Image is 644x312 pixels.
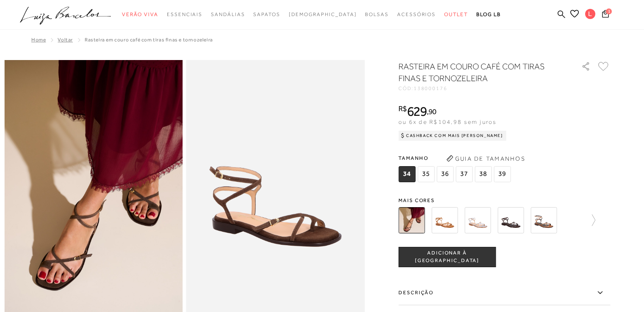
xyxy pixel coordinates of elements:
[398,207,425,233] img: RASTEIRA EM COURO CAFÉ COM TIRAS FINAS E TORNOZELEIRA
[443,152,528,165] button: Guia de Tamanhos
[476,11,501,17] span: BLOG LB
[414,85,448,91] span: 138000176
[211,7,245,22] a: noSubCategoriesText
[398,131,506,141] div: Cashback com Mais [PERSON_NAME]
[456,166,473,182] span: 37
[581,8,600,22] button: L
[398,60,557,84] h1: RASTEIRA EM COURO CAFÉ COM TIRAS FINAS E TORNOZELEIRA
[494,166,511,182] span: 39
[167,7,202,22] a: noSubCategoriesText
[531,207,557,233] img: SANDÁLIA RASTEIRA DE MULTIPLAS TIRAS CRUZADAS EM COURO CARAMELO
[444,11,468,17] span: Outlet
[600,9,611,21] button: 1
[167,11,202,17] span: Essenciais
[444,7,468,22] a: noSubCategoriesText
[398,247,496,267] button: ADICIONAR À [GEOGRAPHIC_DATA]
[398,86,568,91] div: CÓD:
[399,249,495,264] span: ADICIONAR À [GEOGRAPHIC_DATA]
[31,37,46,43] a: Home
[398,152,513,164] span: Tamanho
[122,7,158,22] a: noSubCategoriesText
[211,11,245,17] span: Sandálias
[498,207,524,233] img: SANDÁLIA RASTEIRA DE MULTIPLAS TIRAS CRUZADAS EM COURO CAFÉ
[398,118,496,125] span: ou 6x de R$104,98 sem juros
[398,105,407,112] i: R$
[397,7,436,22] a: noSubCategoriesText
[475,166,492,182] span: 38
[398,281,610,305] label: Descrição
[476,7,501,22] a: BLOG LB
[427,108,437,115] i: ,
[85,37,213,43] span: RASTEIRA EM COURO CAFÉ COM TIRAS FINAS E TORNOZELEIRA
[398,198,610,203] span: Mais cores
[585,9,595,19] span: L
[606,8,612,14] span: 1
[407,104,427,119] span: 629
[431,207,458,233] img: RASTEIRA EM COURO CARAMELO COM TIRAS FINAS E TORNOZELEIRA
[58,37,73,43] a: Voltar
[428,107,437,116] span: 90
[397,11,436,17] span: Acessórios
[253,7,280,22] a: noSubCategoriesText
[289,7,357,22] a: noSubCategoriesText
[398,166,415,182] span: 34
[437,166,453,182] span: 36
[365,7,389,22] a: noSubCategoriesText
[464,207,491,233] img: RASTEIRA METALIZADA PRATA COM TIRAS FINAS E TORNOZELEIRA
[365,11,389,17] span: Bolsas
[253,11,280,17] span: Sapatos
[417,166,434,182] span: 35
[289,11,357,17] span: [DEMOGRAPHIC_DATA]
[122,11,158,17] span: Verão Viva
